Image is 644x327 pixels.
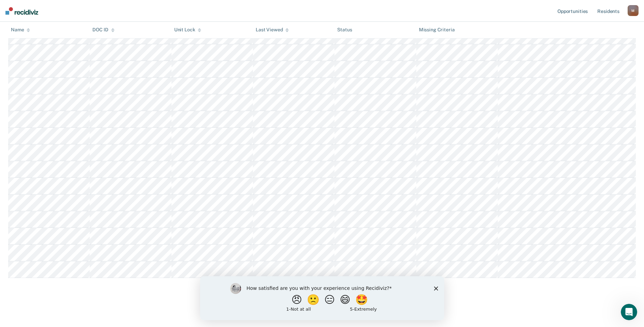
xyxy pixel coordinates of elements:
div: Missing Criteria [419,27,455,33]
div: DOC ID [92,27,114,33]
iframe: Intercom live chat [621,304,637,320]
iframe: Survey by Kim from Recidiviz [200,276,444,320]
div: Unit Lock [174,27,201,33]
div: Status [337,27,352,33]
div: Last Viewed [256,27,289,33]
div: Name [11,27,30,33]
button: M [628,5,639,16]
img: Recidiviz [5,7,38,15]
